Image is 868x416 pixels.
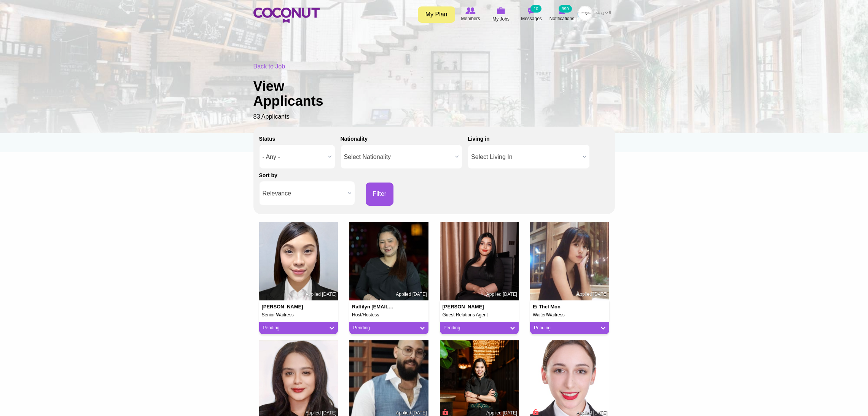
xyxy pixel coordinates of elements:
img: Home [253,8,320,23]
span: Connect to Unlock the Profile [532,408,538,416]
a: My Plan [418,6,455,23]
a: Browse Members Members [456,6,486,23]
h5: Host/Hostess [352,313,426,318]
a: العربية [592,6,615,21]
span: My Jobs [492,15,510,23]
label: Living in [468,135,490,143]
h4: Ei Thel Mon [533,304,577,310]
a: My Jobs My Jobs [486,6,516,24]
img: My Jobs [497,7,505,14]
img: Aileen Ibarlin's picture [259,222,338,301]
img: Browse Members [465,7,475,14]
h4: [PERSON_NAME] [443,304,487,310]
h5: Guest Relations Agent [443,313,516,318]
a: Notifications Notifications 990 [547,6,577,23]
h1: View Applicants [253,79,349,109]
h5: Waiter/Waitress [533,313,607,318]
span: Messages [521,15,542,22]
h4: [PERSON_NAME] [262,304,306,310]
span: Select Nationality [344,145,452,169]
div: 83 Applicants [253,62,615,121]
a: Back to Job [253,63,285,70]
a: Pending [263,325,334,331]
img: raffilyn raffilyncastro31@gmail.com's picture [349,222,428,301]
img: Nahid Mahboubi's picture [440,222,519,301]
span: Members [461,15,480,22]
img: Notifications [559,7,565,14]
a: Pending [534,325,605,331]
img: Messages [528,7,535,14]
span: - Any - [263,145,325,169]
img: Ei Thel Mon's picture [530,222,609,301]
a: Messages Messages 10 [516,6,547,23]
span: Relevance [263,181,345,206]
a: Pending [444,325,515,331]
small: 10 [530,5,541,13]
small: 990 [559,5,572,13]
a: Pending [353,325,425,331]
label: Nationality [341,135,368,143]
label: Sort by [259,171,277,179]
span: Connect to Unlock the Profile [441,408,448,416]
h5: Senior Waitress [262,313,336,318]
h4: raffilyn [EMAIL_ADDRESS][DOMAIN_NAME] [352,304,396,310]
button: Filter [366,183,394,206]
span: Select Living In [471,145,580,169]
span: Notifications [549,15,574,22]
label: Status [259,135,276,143]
